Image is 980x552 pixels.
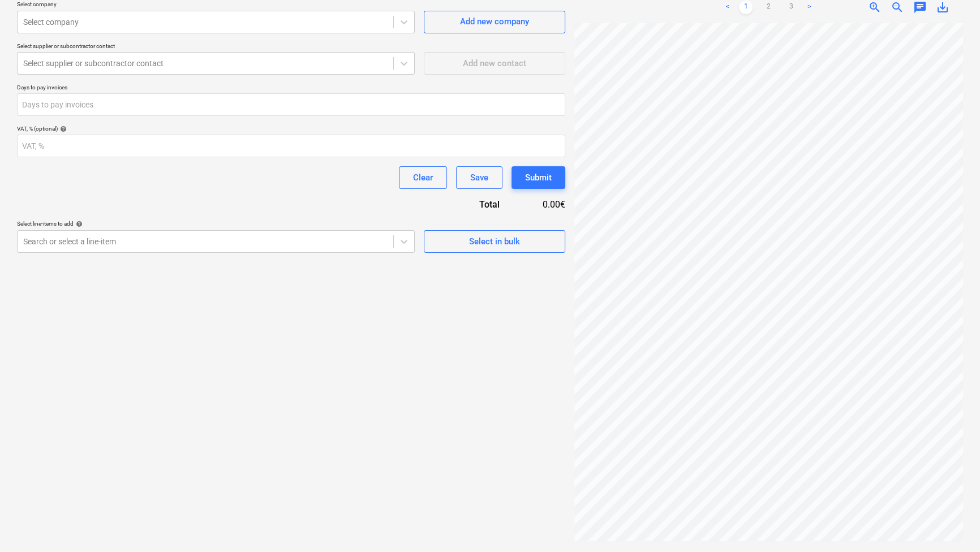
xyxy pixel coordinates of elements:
span: help [58,126,67,132]
div: Save [470,170,488,185]
div: Clear [413,170,433,185]
button: Select in bulk [424,230,565,253]
div: Select in bulk [469,234,520,249]
div: Submit [525,170,552,185]
a: Previous page [721,1,734,14]
span: save_alt [936,1,949,14]
div: 0.00€ [518,198,565,211]
span: zoom_in [868,1,882,14]
a: Page 2 [762,1,775,14]
input: Days to pay invoices [17,93,565,116]
span: help [74,221,83,227]
button: Add new company [424,11,565,33]
input: VAT, % [17,135,565,157]
div: VAT, % (optional) [17,125,565,132]
a: Page 3 [784,1,798,14]
p: Days to pay invoices [17,84,565,93]
p: Select supplier or subcontractor contact [17,42,415,52]
button: Clear [399,166,447,189]
span: zoom_out [891,1,904,14]
span: chat [913,1,927,14]
div: Add new company [460,14,529,29]
div: Select line-items to add [17,220,415,227]
div: Total [418,198,518,211]
a: Next page [802,1,816,14]
button: Save [456,166,502,189]
button: Submit [512,166,565,189]
a: Page 1 is your current page [739,1,753,14]
p: Select company [17,1,415,10]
